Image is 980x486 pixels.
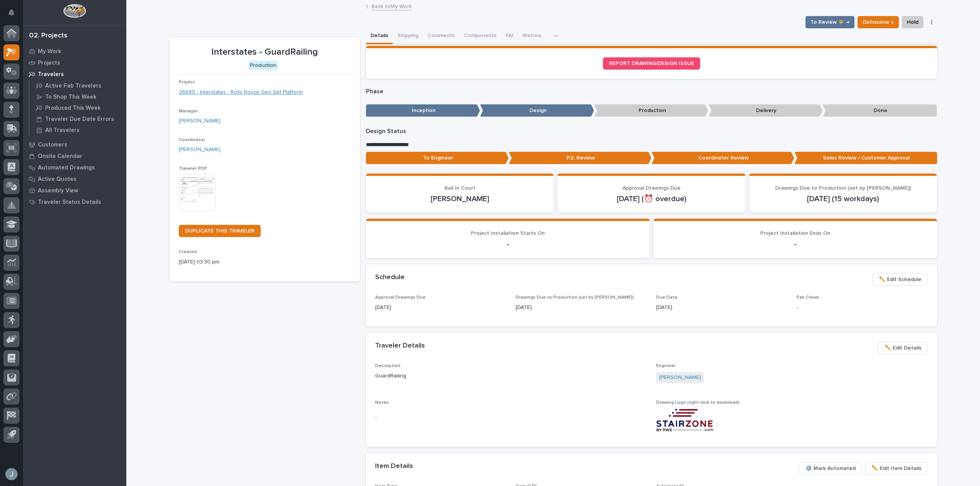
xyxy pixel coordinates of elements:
[38,164,95,171] p: Automated Drawings
[38,48,61,55] p: My Work
[656,408,714,432] img: 2L78orX6gKlilDE_o54Fx-DpZAqvC0ZWPskfvI-lhUY
[23,185,126,196] a: Assembly View
[375,364,400,368] span: Description
[393,28,423,44] button: Shipping
[179,138,205,142] span: Coordinator
[23,139,126,150] a: Customers
[10,9,20,21] div: Notifications
[23,196,126,208] a: Traveler Status Details
[23,173,126,185] a: Active Quotes
[797,304,928,312] p: -
[179,146,220,154] a: [PERSON_NAME]
[23,46,126,57] a: My Work
[366,104,480,117] p: Inception
[375,342,425,350] h2: Traveler Details
[3,466,20,482] button: users-avatar
[603,57,700,70] a: REPORT DRAWING/DESIGN ISSUE
[423,28,459,44] button: Comments
[29,102,126,113] a: Produced This Week
[794,152,937,164] p: Sales Review / Customer Approval
[63,4,86,18] img: Workspace Logo
[652,152,794,164] p: Coordinator Review
[23,162,126,173] a: Automated Drawings
[516,295,634,300] span: Drawings Due to Production (set by [PERSON_NAME])
[29,80,126,91] a: Active Fab Travelers
[480,104,594,117] p: Design
[797,295,819,300] span: Fab Crews
[509,152,652,164] p: P.E. Review
[758,194,928,203] p: [DATE] (15 workdays)
[805,464,856,473] span: ⚙️ Mark Automated
[799,462,862,475] button: ⚙️ Mark Automated
[709,104,823,117] p: Delivery
[810,18,849,27] span: To Review 👨‍🏭 →
[805,16,854,28] button: To Review 👨‍🏭 →
[375,273,405,282] h2: Schedule
[38,187,78,194] p: Assembly View
[865,462,928,475] button: ✏️ Edit Item Details
[375,240,640,249] p: -
[659,374,701,382] a: [PERSON_NAME]
[29,91,126,102] a: To Shop This Week
[45,116,114,123] p: Traveler Due Date Errors
[23,68,126,80] a: Travelers
[375,304,506,312] p: [DATE]
[366,152,509,164] p: To Engineer
[45,94,96,101] p: To Shop This Week
[45,83,101,89] p: Active Fab Travelers
[656,364,676,368] span: Engineer
[38,176,77,183] p: Active Quotes
[775,185,911,191] span: Drawings Due to Production (set by [PERSON_NAME])
[45,105,101,112] p: Produced This Week
[459,28,501,44] button: Components
[375,372,647,380] p: GuardRailing
[371,2,412,10] a: Back toMy Work
[38,153,82,160] p: Onsite Calendar
[501,28,518,44] button: FAI
[872,273,928,286] button: ✏️ Edit Schedule
[366,28,393,44] button: Details
[38,141,67,148] p: Customers
[179,109,198,114] span: Manager
[862,18,894,27] span: Outsource ↑
[29,125,126,135] a: All Travelers
[179,117,220,125] a: [PERSON_NAME]
[609,61,694,66] span: REPORT DRAWING/DESIGN ISSUE
[38,199,101,206] p: Traveler Status Details
[23,150,126,162] a: Onsite Calendar
[179,80,195,85] span: Project
[185,228,255,234] span: DUPLICATE THIS TRAVELER
[656,400,740,405] span: Drawing Logo (right-click to download)
[375,462,413,471] h2: Item Details
[663,240,928,249] p: -
[375,400,389,405] span: Notes
[656,295,678,300] span: Due Date
[179,250,197,254] span: Created
[518,28,546,44] button: Metrics
[29,114,126,124] a: Traveler Due Date Errors
[3,5,20,21] button: Notifications
[567,194,736,203] p: [DATE] (⏰ overdue)
[45,127,80,134] p: All Travelers
[907,18,918,27] span: Hold
[179,258,351,266] p: [DATE] 03:30 pm
[622,185,681,191] span: Approval Drawings Due
[248,61,278,70] div: Production
[885,343,921,353] span: ✏️ Edit Details
[878,342,928,354] button: ✏️ Edit Details
[179,88,303,96] a: 26689 - Interstates - Rolls Royce Gen Set Platform
[872,464,921,473] span: ✏️ Edit Item Details
[760,231,830,236] span: Project Installation Ends On
[38,60,60,67] p: Projects
[594,104,708,117] p: Production
[375,194,545,203] p: [PERSON_NAME]
[179,47,351,58] p: Interstates - GuardRailing
[23,57,126,68] a: Projects
[179,166,207,171] span: Traveler PDF
[471,231,545,236] span: Project Installation Starts On
[29,32,67,40] div: 02. Projects
[38,71,64,78] p: Travelers
[879,275,921,284] span: ✏️ Edit Schedule
[375,414,647,422] p: -
[375,295,426,300] span: Approval Drawings Due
